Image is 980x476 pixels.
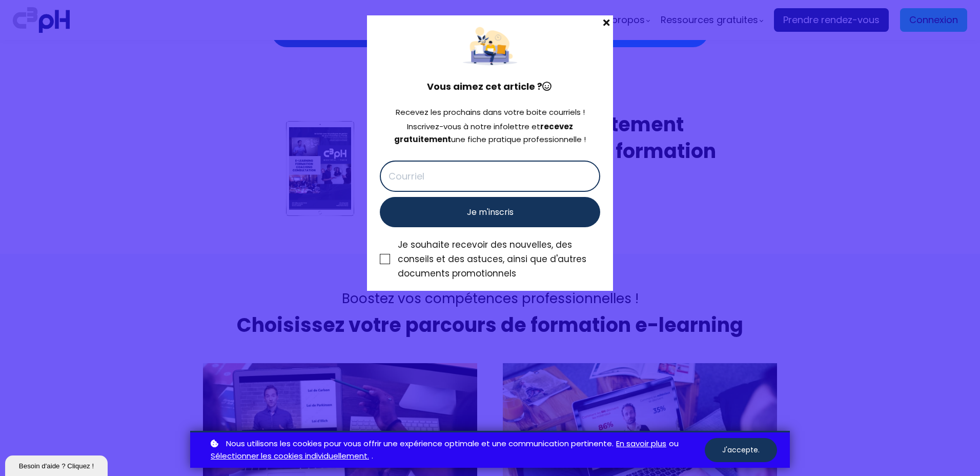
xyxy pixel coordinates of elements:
[380,197,600,227] button: Je m'inscris
[705,438,777,462] button: J'accepte.
[394,134,451,145] strong: gratuitement
[226,438,614,450] span: Nous utilisons les cookies pour vous offrir une expérience optimale et une communication pertinente.
[540,121,573,132] strong: recevez
[211,450,369,463] a: Sélectionner les cookies individuellement.
[467,206,514,219] span: Je m'inscris
[616,438,666,450] a: En savoir plus
[5,453,110,476] iframe: chat widget
[380,121,600,146] div: Inscrivez-vous à notre infolettre et une fiche pratique professionnelle !
[380,161,600,192] input: Courriel
[380,106,600,119] div: Recevez les prochains dans votre boite courriels !
[208,438,705,463] p: ou .
[380,80,600,94] h4: Vous aimez cet article ?
[398,237,600,281] div: Je souhaite recevoir des nouvelles, des conseils et des astuces, ainsi que d'autres documents pro...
